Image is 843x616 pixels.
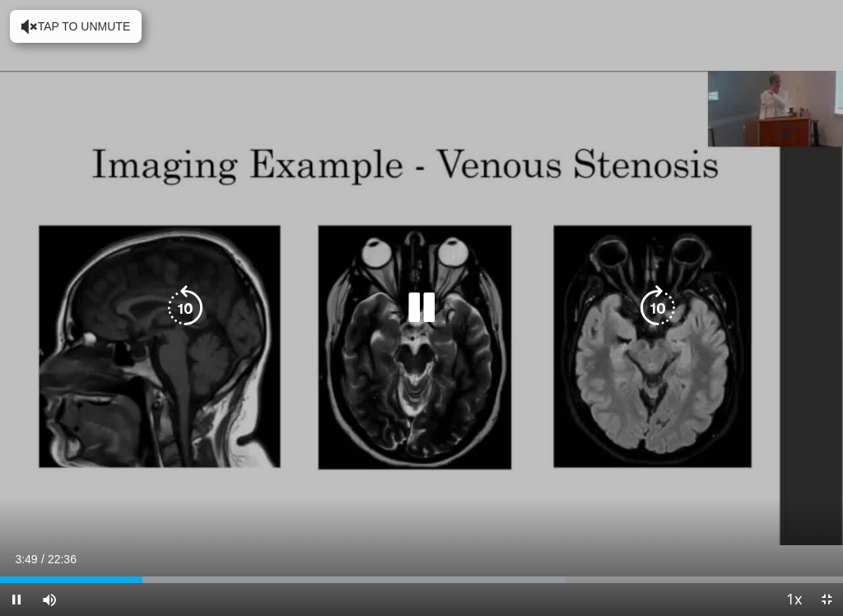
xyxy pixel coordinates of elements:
button: Tap to unmute [10,10,142,43]
span: 22:36 [48,553,77,566]
button: Mute [33,583,66,616]
button: Exit Fullscreen [810,583,843,616]
span: / [41,553,44,566]
button: Playback Rate [777,583,810,616]
span: 3:49 [15,553,37,566]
